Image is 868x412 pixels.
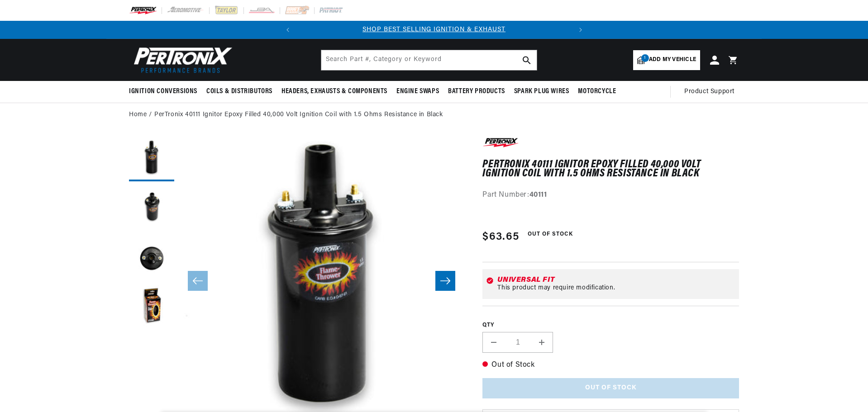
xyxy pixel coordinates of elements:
[129,44,233,76] img: Pertronix
[281,87,387,96] span: Headers, Exhausts & Components
[573,81,620,102] summary: Motorcycle
[448,87,505,96] span: Battery Products
[435,271,455,291] button: Slide right
[529,191,547,199] strong: 40111
[517,50,537,70] button: search button
[578,87,616,96] span: Motorcycle
[392,81,444,102] summary: Engine Swaps
[482,360,739,371] p: Out of Stock
[154,110,443,120] a: PerTronix 40111 Ignitor Epoxy Filled 40,000 Volt Ignition Coil with 1.5 Ohms Resistance in Black
[497,276,735,284] div: Universal Fit
[297,25,572,35] div: 1 of 2
[514,87,569,96] span: Spark Plug Wires
[129,110,739,120] nav: breadcrumbs
[482,160,739,179] h1: PerTronix 40111 Ignitor Epoxy Filled 40,000 Volt Ignition Coil with 1.5 Ohms Resistance in Black
[106,21,762,39] slideshow-component: Translation missing: en.sections.announcements.announcement_bar
[129,136,174,181] button: Load image 1 in gallery view
[321,50,537,70] input: Search Part #, Category or Keyword
[633,50,700,70] a: 1Add my vehicle
[482,229,519,245] span: $63.65
[362,26,506,33] a: SHOP BEST SELLING IGNITION & EXHAUST
[497,284,735,292] div: This product may require modification.
[396,87,439,96] span: Engine Swaps
[129,81,202,102] summary: Ignition Conversions
[482,322,739,329] label: QTY
[572,21,590,39] button: Translation missing: en.sections.announcements.next_announcement
[641,54,649,62] span: 1
[129,236,174,281] button: Load image 3 in gallery view
[129,186,174,231] button: Load image 2 in gallery view
[206,87,272,96] span: Coils & Distributors
[188,271,208,291] button: Slide left
[202,81,277,102] summary: Coils & Distributors
[482,189,739,201] div: Part Number:
[129,87,197,96] span: Ignition Conversions
[684,81,739,103] summary: Product Support
[444,81,510,102] summary: Battery Products
[510,81,574,102] summary: Spark Plug Wires
[684,87,734,97] span: Product Support
[277,81,392,102] summary: Headers, Exhausts & Components
[279,21,297,39] button: Translation missing: en.sections.announcements.previous_announcement
[129,285,174,331] button: Load image 4 in gallery view
[129,110,147,120] a: Home
[523,229,578,240] span: Out of Stock
[297,25,572,35] div: Announcement
[649,56,696,64] span: Add my vehicle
